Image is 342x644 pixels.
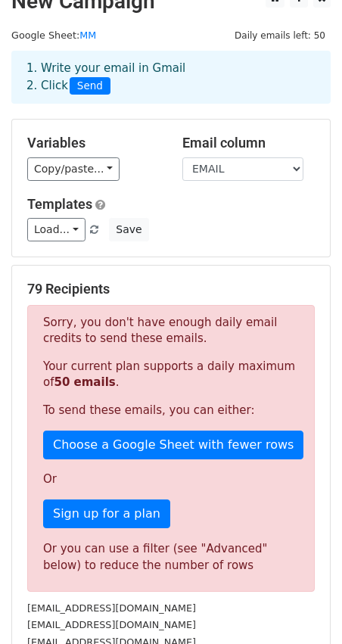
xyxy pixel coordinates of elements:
[54,375,115,389] strong: 50 emails
[182,135,315,151] h5: Email column
[43,359,299,390] p: Your current plan supports a daily maximum of .
[43,499,170,528] a: Sign up for a plan
[27,602,196,614] small: [EMAIL_ADDRESS][DOMAIN_NAME]
[266,571,342,644] iframe: Chat Widget
[27,157,120,181] a: Copy/paste...
[27,196,92,212] a: Templates
[109,218,148,241] button: Save
[15,60,327,95] div: 1. Write your email in Gmail 2. Click
[43,431,303,459] a: Choose a Google Sheet with fewer rows
[27,619,196,630] small: [EMAIL_ADDRESS][DOMAIN_NAME]
[11,30,96,41] small: Google Sheet:
[43,471,299,487] p: Or
[70,77,110,95] span: Send
[27,218,85,241] a: Load...
[43,540,299,574] div: Or you can use a filter (see "Advanced" below) to reduce the number of rows
[79,30,96,41] a: MM
[27,135,160,151] h5: Variables
[229,30,331,41] a: Daily emails left: 50
[27,281,315,297] h5: 79 Recipients
[229,27,331,44] span: Daily emails left: 50
[43,315,299,347] p: Sorry, you don't have enough daily email credits to send these emails.
[43,403,299,418] p: To send these emails, you can either:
